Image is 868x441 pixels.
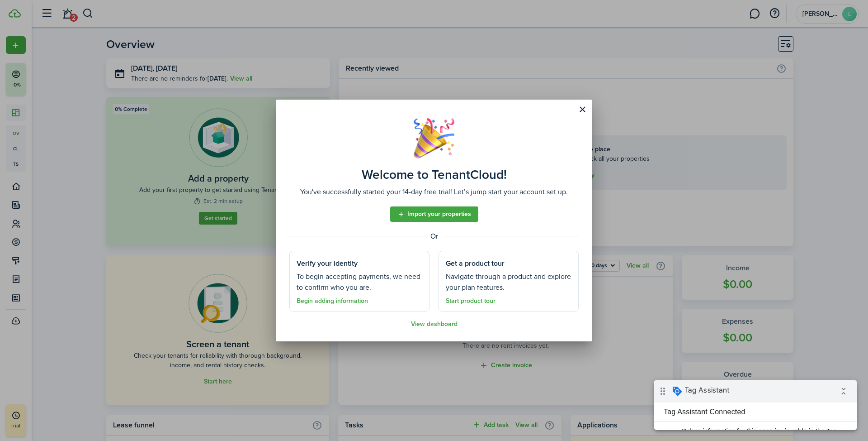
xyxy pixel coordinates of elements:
[362,168,507,182] assembled-view-title: Welcome to TenantCloud!
[411,321,458,328] a: View dashboard
[297,271,422,293] assembled-view-section-description: To begin accepting payments, we need to confirm who you are.
[289,231,579,242] assembled-view-separator: Or
[446,258,505,269] assembled-view-section-title: Get a product tour
[181,2,199,20] i: Collapse debug badge
[390,206,478,222] a: Import your properties
[446,297,495,305] a: Start product tour
[31,6,76,15] span: Tag Assistant
[297,258,358,269] assembled-view-section-title: Verify your identity
[446,271,571,293] assembled-view-section-description: Navigate through a product and explore your plan features.
[300,187,568,197] assembled-view-description: You've successfully started your 14-day free trial! Let’s jump start your account set up.
[297,297,368,305] a: Begin adding information
[414,118,454,158] img: Well done!
[28,47,189,65] span: Debug information for this page is viewable in the Tag Assistant window
[575,102,590,117] button: Close modal
[7,47,22,65] i: check_circle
